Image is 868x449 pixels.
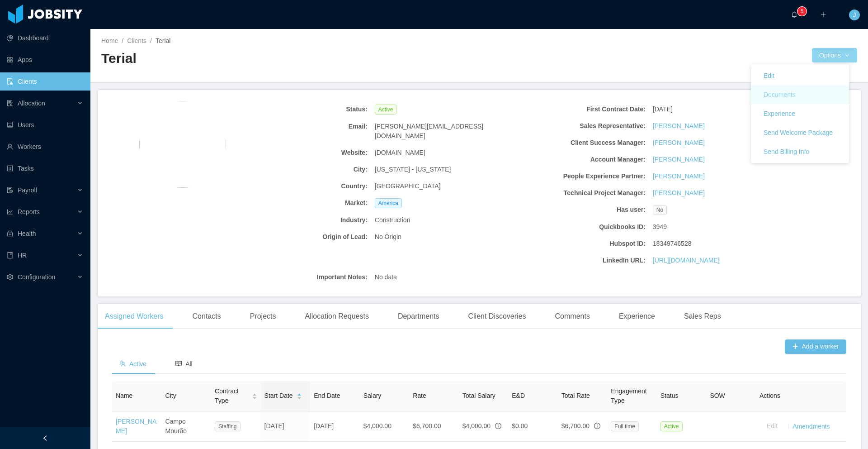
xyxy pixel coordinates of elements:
a: [PERSON_NAME] [653,155,705,164]
a: Amendments [793,422,830,430]
a: [PERSON_NAME] [653,138,705,148]
a: [URL][DOMAIN_NAME] [653,256,720,265]
b: First Contract Date: [514,105,646,114]
span: / [122,37,123,44]
b: LinkedIn URL: [514,256,646,265]
b: Account Manager: [514,155,646,164]
a: [PERSON_NAME] [116,418,156,435]
div: Comments [548,304,597,329]
span: 3949 [653,222,667,232]
div: [DATE] [649,101,788,118]
i: icon: caret-up [297,392,302,395]
div: Projects [243,304,283,329]
span: Active [375,105,397,115]
a: icon: userWorkers [7,138,83,156]
span: Full time [611,421,638,431]
a: icon: appstoreApps [7,51,83,69]
button: Optionsicon: down [812,48,857,62]
span: [GEOGRAPHIC_DATA] [375,182,441,191]
i: icon: caret-down [252,396,257,398]
b: Hubspot ID: [514,239,646,248]
a: [PERSON_NAME] [653,188,705,198]
button: Edit [756,68,782,83]
a: icon: pie-chartDashboard [7,29,83,47]
span: Health [18,230,36,237]
span: Contract Type [215,387,248,406]
span: info-circle [594,423,600,429]
span: Status [660,392,679,399]
b: Technical Project Manager: [514,188,646,198]
span: Actions [759,392,780,399]
span: Start Date [264,391,293,401]
div: Experience [612,304,662,329]
b: Market: [236,198,368,208]
b: Sales Representative: [514,121,646,131]
i: icon: team [119,360,126,367]
span: Staffing [215,421,240,431]
span: $4,000.00 [462,422,491,430]
button: Experience [756,106,802,121]
i: icon: solution [7,100,13,106]
i: icon: bell [791,11,797,18]
b: City: [236,165,368,174]
b: Has user: [514,205,646,215]
span: No data [375,272,397,282]
span: Active [119,360,146,368]
button: Edit [759,419,785,434]
div: Client Discoveries [461,304,533,329]
span: Active [660,421,683,431]
span: Construction [375,215,410,225]
i: icon: caret-up [252,392,257,395]
span: info-circle [495,423,501,429]
img: 1e607e50-9546-11ee-873f-9369367c1343_6585fe58dd28f-400w.png [139,101,226,188]
div: Allocation Requests [297,304,376,329]
a: Experience [751,104,849,123]
span: $0.00 [512,422,528,430]
i: icon: read [175,360,182,367]
b: Important Notes: [236,272,368,282]
span: HR [18,252,27,259]
a: icon: robotUsers [7,116,83,134]
b: Quickbooks ID: [514,222,646,232]
a: [PERSON_NAME] [653,172,705,181]
button: icon: plusAdd a worker [785,339,846,354]
i: icon: caret-down [297,396,302,398]
div: Sort [252,392,257,398]
a: Clients [127,37,146,44]
span: Allocation [18,100,45,107]
button: Send Billing Info [756,144,816,159]
span: [PERSON_NAME][EMAIL_ADDRESS][DOMAIN_NAME] [375,122,507,141]
span: SOW [710,392,725,399]
span: $6,700.00 [561,422,590,430]
b: Origin of Lead: [236,232,368,242]
i: icon: setting [7,274,13,280]
span: / [150,37,152,44]
span: No Origin [375,232,401,242]
span: E&D [512,392,525,399]
b: Status: [236,105,368,114]
sup: 5 [797,7,807,16]
button: Send Welcome Package [756,125,840,140]
div: Contacts [185,304,228,329]
button: Documents [756,87,803,102]
a: icon: auditClients [7,72,83,91]
span: All [175,360,193,368]
i: icon: line-chart [7,209,13,215]
a: Home [101,37,118,44]
b: Country: [236,182,368,191]
td: [DATE] [261,411,311,442]
b: Client Success Manager: [514,138,646,148]
span: Name [116,392,132,399]
b: Email: [236,122,368,131]
span: 18349746528 [653,239,692,248]
div: Departments [391,304,447,329]
b: People Experience Partner: [514,172,646,181]
span: Configuration [18,273,55,281]
span: Terial [156,37,170,44]
div: Sort [297,392,302,398]
span: Payroll [18,186,37,194]
span: Total Salary [462,392,495,399]
span: Engagement Type [611,387,646,404]
a: Documents [751,85,849,104]
span: J [853,10,856,20]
